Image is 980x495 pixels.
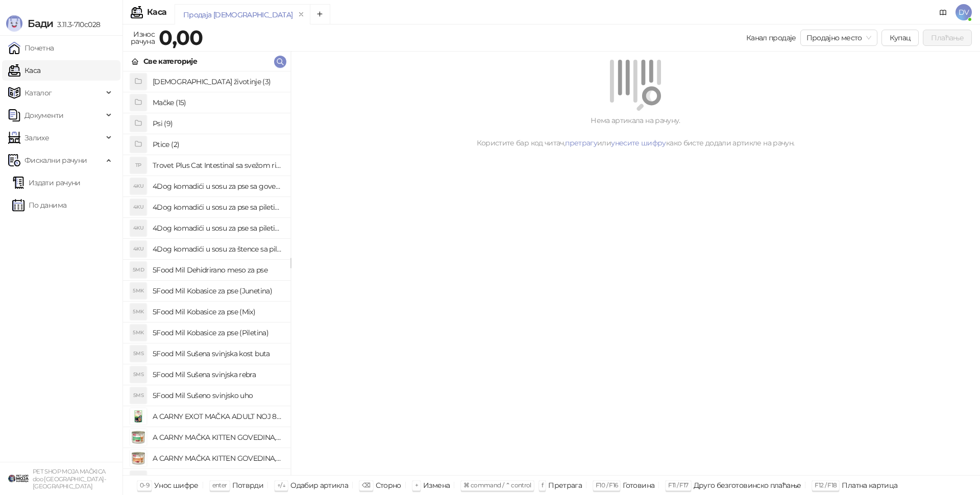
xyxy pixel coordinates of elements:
[310,4,330,24] button: Add tab
[129,28,157,48] div: Износ рачуна
[153,408,282,425] h4: A CARNY EXOT MAČKA ADULT NOJ 85g
[542,481,543,489] span: f
[123,71,290,475] div: grid
[423,479,450,492] div: Измена
[153,304,282,320] h4: 5Food Mil Kobasice za pse (Mix)
[303,115,968,148] div: Нема артикала на рачуну. Користите бар код читач, или како бисте додали артикле на рачун.
[935,4,951,20] a: Документација
[806,30,871,45] span: Продајно место
[8,60,40,81] a: Каса
[159,25,203,50] strong: 0,00
[143,56,197,67] div: Све категорије
[130,366,146,383] div: 5MS
[153,387,282,404] h4: 5Food Mil Sušeno svinjsko uho
[8,468,29,489] img: 64x64-companyLogo-9f44b8df-f022-41eb-b7d6-300ad218de09.png
[623,479,654,492] div: Готовина
[130,450,146,466] img: Slika
[694,479,801,492] div: Друго безготовинско плаћање
[130,178,146,194] div: 4KU
[596,481,618,489] span: F10 / F16
[24,150,87,170] span: Фискални рачуни
[815,481,837,489] span: F12 / F18
[153,199,282,215] h4: 4Dog komadići u sosu za pse sa piletinom (100g)
[463,481,531,489] span: ⌘ command / ⌃ control
[130,387,146,404] div: 5MS
[153,345,282,362] h4: 5Food Mil Sušena svinjska kost buta
[153,157,282,174] h4: Trovet Plus Cat Intestinal sa svežom ribom (85g)
[130,283,146,299] div: 5MK
[153,325,282,341] h4: 5Food Mil Kobasice za pse (Piletina)
[548,479,582,492] div: Претрага
[24,105,63,126] span: Документи
[277,481,285,489] span: ↑/↓
[183,9,292,20] div: Продаја [DEMOGRAPHIC_DATA]
[6,15,22,32] img: Logo
[153,178,282,194] h4: 4Dog komadići u sosu za pse sa govedinom (100g)
[212,481,227,489] span: enter
[130,408,146,425] img: Slika
[130,241,146,257] div: 4KU
[28,17,53,30] span: Бади
[12,195,66,215] a: По данима
[153,429,282,445] h4: A CARNY MAČKA KITTEN GOVEDINA,PILETINA I ZEC 200g
[923,30,972,46] button: Плаћање
[140,481,149,489] span: 0-9
[376,479,401,492] div: Сторно
[295,10,308,19] button: remove
[955,4,972,20] span: DV
[130,157,146,174] div: TP
[668,481,688,489] span: F11 / F17
[130,262,146,278] div: 5MD
[842,479,897,492] div: Платна картица
[746,32,796,43] div: Канал продаје
[153,450,282,466] h4: A CARNY MAČKA KITTEN GOVEDINA,TELETINA I PILETINA 200g
[153,241,282,257] h4: 4Dog komadići u sosu za štence sa piletinom (100g)
[24,83,52,103] span: Каталог
[290,479,348,492] div: Одабир артикла
[415,481,418,489] span: +
[153,73,282,90] h4: [DEMOGRAPHIC_DATA] životinje (3)
[147,8,166,16] div: Каса
[153,115,282,132] h4: Psi (9)
[130,471,146,487] div: ABP
[153,136,282,153] h4: Ptice (2)
[153,94,282,111] h4: Mačke (15)
[130,220,146,236] div: 4KU
[881,30,919,46] button: Купац
[12,172,81,193] a: Издати рачуни
[153,220,282,236] h4: 4Dog komadići u sosu za pse sa piletinom i govedinom (4x100g)
[153,262,282,278] h4: 5Food Mil Dehidrirano meso za pse
[153,283,282,299] h4: 5Food Mil Kobasice za pse (Junetina)
[53,20,100,29] span: 3.11.3-710c028
[154,479,199,492] div: Унос шифре
[130,304,146,320] div: 5MK
[24,128,49,148] span: Залихе
[153,366,282,383] h4: 5Food Mil Sušena svinjska rebra
[8,38,54,58] a: Почетна
[130,429,146,445] img: Slika
[130,199,146,215] div: 4KU
[130,345,146,362] div: 5MS
[232,479,264,492] div: Потврди
[33,468,106,490] small: PET SHOP MOJA MAČKICA doo [GEOGRAPHIC_DATA]-[GEOGRAPHIC_DATA]
[611,138,666,147] a: унесите шифру
[153,471,282,487] h4: ADIVA Biotic Powder (1 kesica)
[362,481,370,489] span: ⌫
[565,138,597,147] a: претрагу
[130,325,146,341] div: 5MK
